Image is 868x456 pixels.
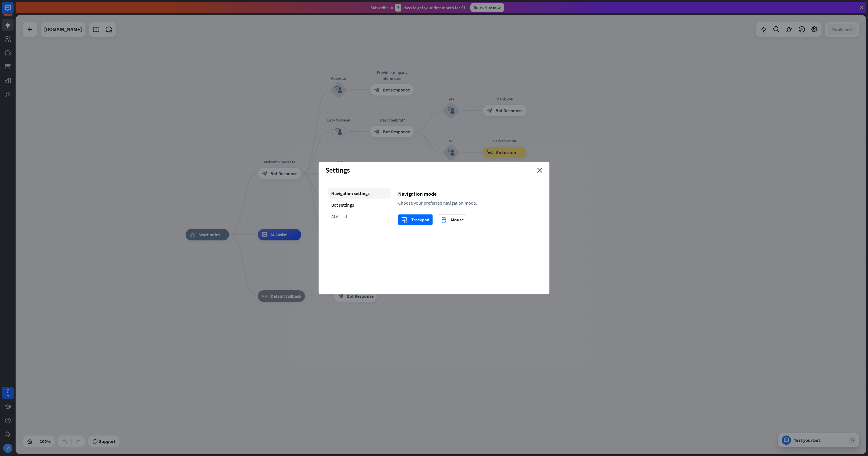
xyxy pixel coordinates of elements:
div: Subscribe now [470,3,504,12]
span: Start point [199,232,220,238]
div: designware.us [44,22,82,37]
div: Navigation mode [398,190,540,197]
div: Welcome message [254,159,306,165]
span: Bot Response [347,293,374,299]
span: Bot Response [270,171,298,176]
div: About us [321,75,356,81]
div: V [3,444,12,453]
div: Mouse [441,215,464,225]
i: block_fallback [262,293,268,299]
div: Was it helpful? [366,117,418,123]
div: FAQ [321,159,356,165]
div: AI Assist [328,211,391,222]
div: Back to Menu [479,138,531,144]
div: No [434,138,469,144]
div: Back to Menu [321,117,356,123]
i: block_bot_response [487,108,493,113]
i: block_bot_response [374,87,380,93]
span: Bot Response [495,108,523,113]
i: block_user_input [448,107,455,114]
div: 3 [395,4,401,12]
div: Bot settings [328,200,391,210]
i: mouse [441,217,447,223]
i: block_goto [487,149,493,155]
div: Choose your preferred navigation mode. [398,200,540,206]
i: block_bot_response [262,171,267,176]
div: Provide company information [366,70,418,81]
i: block_bot_response [374,129,380,134]
a: 7 days [2,387,14,399]
span: Support [99,437,115,446]
div: Test your bot [794,437,846,443]
div: days [5,393,11,397]
span: AI Assist [270,232,287,238]
i: block_user_input [448,149,455,156]
i: home_2 [190,232,196,238]
i: close [537,168,542,173]
div: Trackpad [401,215,429,225]
span: Go to step [496,149,516,155]
div: Thank you! [479,96,531,102]
i: block_user_input [335,86,342,93]
span: Settings [325,166,350,175]
i: block_bot_response [338,293,344,299]
div: Subscribe in days to get your first month for $1 [371,4,466,12]
i: trackpad [401,217,407,223]
span: Default fallback [271,293,301,299]
span: Bot Response [383,129,410,134]
button: Published [827,24,857,35]
div: 100% [38,437,52,446]
div: Yes [434,96,469,102]
button: Open LiveChat chat widget [5,2,22,20]
i: block_user_input [335,128,342,135]
button: mouseMouse [438,214,467,225]
button: trackpadTrackpad [398,214,433,225]
div: Navigation settings [328,188,391,199]
div: 7 [6,388,9,393]
span: Bot Response [383,87,410,93]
